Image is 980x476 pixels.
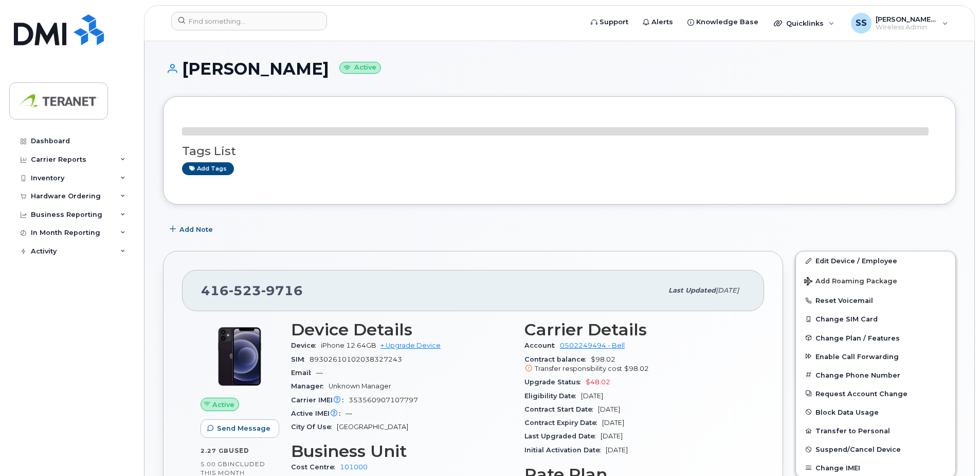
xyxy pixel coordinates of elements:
[524,432,601,440] span: Last Upgraded Date
[524,392,581,400] span: Eligibility Date
[291,423,337,431] span: City Of Use
[201,283,303,298] span: 416
[346,410,352,417] span: —
[163,60,956,78] h1: [PERSON_NAME]
[291,396,349,404] span: Carrier IMEI
[349,396,418,404] span: 353560907107797
[796,403,955,421] button: Block Data Usage
[329,382,391,390] span: Unknown Manager
[291,342,321,349] span: Device
[340,463,368,471] a: 101000
[624,365,649,372] span: $98.02
[339,62,381,74] small: Active
[217,423,270,433] span: Send Message
[321,342,376,349] span: iPhone 12 64GB
[796,310,955,328] button: Change SIM Card
[535,365,622,372] span: Transfer responsibility cost
[291,442,512,461] h3: Business Unit
[291,320,512,339] h3: Device Details
[560,342,625,349] a: 0502249494 - Bell
[524,446,606,454] span: Initial Activation Date
[212,400,234,410] span: Active
[337,423,408,431] span: [GEOGRAPHIC_DATA]
[796,251,955,270] a: Edit Device / Employee
[796,291,955,310] button: Reset Voicemail
[815,352,899,360] span: Enable Call Forwarding
[179,225,213,234] span: Add Note
[291,355,310,363] span: SIM
[163,220,222,239] button: Add Note
[796,366,955,384] button: Change Phone Number
[182,145,937,158] h3: Tags List
[586,378,610,386] span: $48.02
[796,440,955,458] button: Suspend/Cancel Device
[316,369,323,377] span: —
[201,461,228,468] span: 5.00 GB
[182,162,234,175] a: Add tags
[668,286,716,294] span: Last updated
[796,421,955,440] button: Transfer to Personal
[581,392,603,400] span: [DATE]
[291,369,316,377] span: Email
[524,378,586,386] span: Upgrade Status
[524,320,746,339] h3: Carrier Details
[310,355,402,363] span: 89302610102038327243
[598,405,620,413] span: [DATE]
[796,347,955,366] button: Enable Call Forwarding
[796,329,955,347] button: Change Plan / Features
[524,342,560,349] span: Account
[602,419,624,427] span: [DATE]
[229,447,249,454] span: used
[291,410,346,417] span: Active IMEI
[524,355,591,363] span: Contract balance
[815,334,900,342] span: Change Plan / Features
[524,405,598,413] span: Contract Start Date
[201,419,279,438] button: Send Message
[209,326,270,387] img: iPhone_12.jpg
[796,384,955,403] button: Request Account Change
[524,355,746,374] span: $98.02
[601,432,623,440] span: [DATE]
[606,446,628,454] span: [DATE]
[380,342,441,349] a: + Upgrade Device
[796,270,955,291] button: Add Roaming Package
[261,283,303,298] span: 9716
[804,277,897,287] span: Add Roaming Package
[229,283,261,298] span: 523
[815,446,901,453] span: Suspend/Cancel Device
[291,463,340,471] span: Cost Centre
[716,286,739,294] span: [DATE]
[524,419,602,427] span: Contract Expiry Date
[291,382,329,390] span: Manager
[201,447,229,454] span: 2.27 GB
